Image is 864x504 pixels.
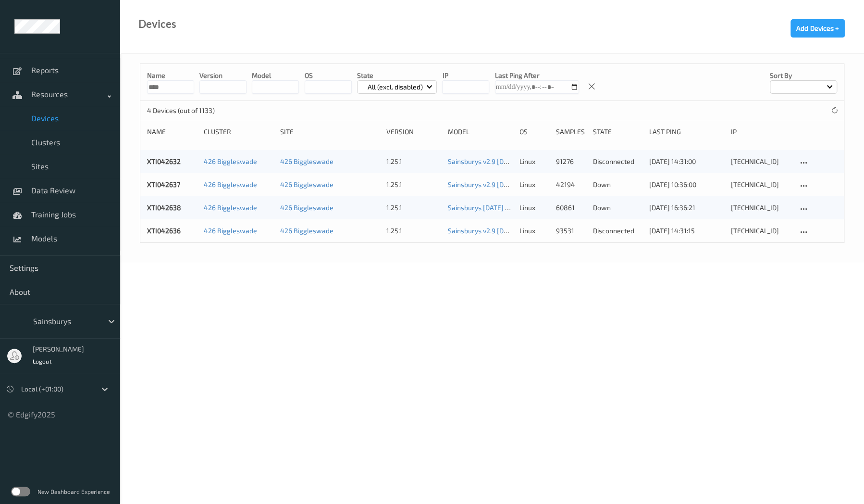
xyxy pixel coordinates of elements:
[386,203,441,213] div: 1.25.1
[519,180,549,189] p: linux
[357,71,437,80] p: State
[731,127,790,137] div: ip
[731,180,790,189] div: [TECHNICAL_ID]
[519,157,549,166] p: linux
[386,226,441,236] div: 1.25.1
[649,180,724,189] div: [DATE] 10:36:00
[649,157,724,166] div: [DATE] 14:31:00
[592,180,642,189] p: down
[448,203,574,212] a: Sainsburys [DATE] [DATE] 10:15 Auto Save
[731,203,790,213] div: [TECHNICAL_ID]
[770,71,837,80] p: Sort by
[448,157,567,165] a: Sainsburys v2.9 [DATE] 10:55 Auto Save
[204,180,257,189] a: 426 Biggleswade
[204,157,257,165] a: 426 Biggleswade
[280,127,380,137] div: Site
[386,127,441,137] div: version
[280,180,333,189] a: 426 Biggleswade
[448,127,513,137] div: Model
[592,157,642,166] p: disconnected
[204,203,257,212] a: 426 Biggleswade
[305,71,352,80] p: OS
[592,127,642,137] div: State
[204,227,257,235] a: 426 Biggleswade
[386,180,441,189] div: 1.25.1
[519,127,549,137] div: OS
[147,227,181,235] a: XTI042636
[519,203,549,213] p: linux
[649,127,724,137] div: Last Ping
[731,226,790,236] div: [TECHNICAL_ID]
[147,180,180,189] a: XTI042637
[519,226,549,236] p: linux
[592,203,642,213] p: down
[147,203,181,212] a: XTI042638
[556,180,586,189] div: 42194
[731,157,790,166] div: [TECHNICAL_ID]
[280,203,333,212] a: 426 Biggleswade
[556,127,586,137] div: Samples
[386,157,441,166] div: 1.25.1
[204,127,273,137] div: Cluster
[138,19,176,29] div: Devices
[448,180,567,189] a: Sainsburys v2.9 [DATE] 10:55 Auto Save
[280,157,333,165] a: 426 Biggleswade
[649,226,724,236] div: [DATE] 14:31:15
[147,157,181,165] a: XTI042632
[649,203,724,213] div: [DATE] 16:36:21
[199,71,247,80] p: version
[147,127,197,137] div: Name
[556,203,586,213] div: 60861
[252,71,299,80] p: model
[495,71,579,80] p: Last Ping After
[147,106,219,115] p: 4 Devices (out of 1133)
[147,71,194,80] p: Name
[448,227,567,235] a: Sainsburys v2.9 [DATE] 10:55 Auto Save
[556,157,586,166] div: 91276
[790,19,845,38] button: Add Devices +
[556,226,586,236] div: 93531
[442,71,489,80] p: IP
[364,82,426,92] p: All (excl. disabled)
[592,226,642,236] p: disconnected
[280,227,333,235] a: 426 Biggleswade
